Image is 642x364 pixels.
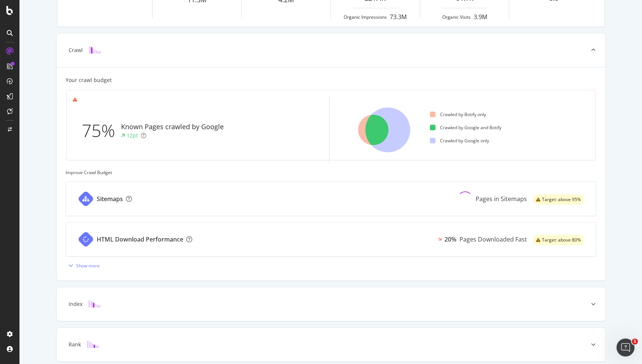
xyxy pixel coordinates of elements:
a: SitemapsPages in Sitemapswarning label [66,182,596,216]
div: Crawled by Google and Botify [430,124,501,131]
div: Known Pages crawled by Google [121,122,224,132]
img: block-icon [89,46,101,54]
a: HTML Download Performance20%Pages Downloaded Fastwarning label [66,222,596,257]
div: 20% [444,235,456,244]
span: Target: above 80% [542,238,581,242]
span: Target: above 95% [542,197,581,202]
div: Pages Downloaded Fast [459,235,527,244]
span: 1 [632,339,638,345]
img: block-icon [87,341,99,348]
div: Show more [76,263,100,269]
div: 73.3M [390,13,407,21]
div: Improve Crawl Budget [66,169,596,176]
div: Organic Impressions [344,14,387,20]
div: Crawled by Google only [430,137,489,144]
div: 75% [82,118,121,143]
div: 12pt [127,132,138,139]
div: Crawled by Botify only [430,111,486,118]
div: Crawl [69,46,83,54]
div: Sitemaps [97,195,123,203]
img: block-icon [88,300,100,307]
iframe: Intercom live chat [617,339,635,357]
button: Show more [66,260,100,272]
div: Index [69,300,82,308]
div: Rank [69,341,81,348]
div: warning label [533,194,584,205]
div: warning label [533,235,584,245]
div: HTML Download Performance [97,235,183,244]
div: Your crawl budget [66,76,112,84]
div: Pages in Sitemaps [476,195,527,203]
